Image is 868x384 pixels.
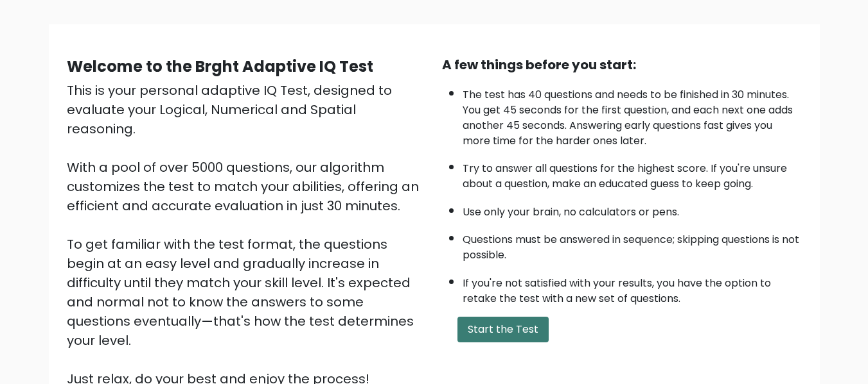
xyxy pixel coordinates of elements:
[463,154,802,192] li: Try to answer all questions for the highest score. If you're unsure about a question, make an edu...
[67,56,373,77] b: Welcome to the Brght Adaptive IQ Test
[442,55,802,74] div: A few things before you start:
[457,317,549,342] button: Start the Test
[463,269,802,306] li: If you're not satisfied with your results, you have the option to retake the test with a new set ...
[463,198,802,220] li: Use only your brain, no calculators or pens.
[463,81,802,149] li: The test has 40 questions and needs to be finished in 30 minutes. You get 45 seconds for the firs...
[463,226,802,263] li: Questions must be answered in sequence; skipping questions is not possible.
